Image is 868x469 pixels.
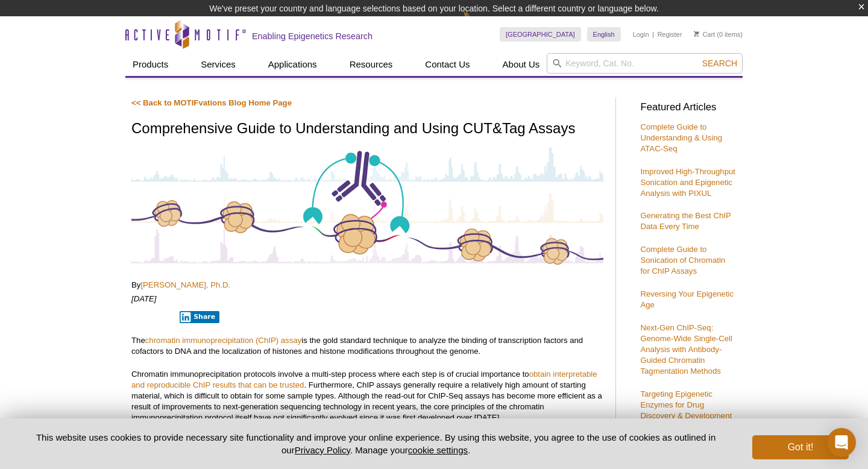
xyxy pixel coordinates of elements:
[640,122,722,153] a: Complete Guide to Understanding & Using ATAC-Seq
[694,30,715,39] a: Cart
[145,336,301,345] a: chromatin immunoprecipitation (ChIP) assay
[131,145,603,266] img: Antibody-Based Tagmentation Notes
[463,9,495,37] img: Change Here
[408,445,468,455] button: cookie settings
[652,27,654,42] li: |
[640,245,725,275] a: Complete Guide to Sonication of Chromatin for ChIP Assays
[752,435,849,459] button: Got it!
[547,53,743,74] input: Keyword, Cat. No.
[131,370,597,389] a: obtain interpretable and reproducible ChIP results that can be trusted
[131,310,171,323] iframe: X Post Button
[131,280,603,291] p: By
[418,53,477,76] a: Contact Us
[587,27,621,42] a: English
[640,211,731,231] a: Generating the Best ChIP Data Every Time
[640,289,734,309] a: Reversing Your Epigenetic Age
[342,53,400,76] a: Resources
[261,53,324,76] a: Applications
[131,369,603,423] p: Chromatin immunoprecipitation protocols involve a multi-step process where each step is of crucia...
[640,102,737,113] h3: Featured Articles
[131,121,603,138] h1: Comprehensive Guide to Understanding and Using CUT&Tag Assays
[500,27,581,42] a: [GEOGRAPHIC_DATA]
[694,27,743,42] li: (0 items)
[694,31,699,37] img: Your Cart
[131,335,603,357] p: The is the gold standard technique to analyze the binding of transcription factors and cofactors ...
[640,167,735,198] a: Improved High-Throughput Sonication and Epigenetic Analysis with PIXUL
[252,31,373,42] h2: Enabling Epigenetics Research
[295,445,350,455] a: Privacy Policy
[640,389,732,420] a: Targeting Epigenetic Enzymes for Drug Discovery & Development
[657,30,682,39] a: Register
[140,280,230,289] a: [PERSON_NAME], Ph.D.
[495,53,547,76] a: About Us
[131,294,157,303] em: [DATE]
[180,311,220,323] button: Share
[633,30,649,39] a: Login
[702,58,737,68] span: Search
[193,53,243,76] a: Services
[19,431,732,456] p: This website uses cookies to provide necessary site functionality and improve your online experie...
[125,53,175,76] a: Products
[640,323,732,376] a: Next-Gen ChIP-Seq: Genome-Wide Single-Cell Analysis with Antibody-Guided Chromatin Tagmentation M...
[131,98,292,107] a: << Back to MOTIFvations Blog Home Page
[827,428,856,457] div: Open Intercom Messenger
[699,58,741,69] button: Search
